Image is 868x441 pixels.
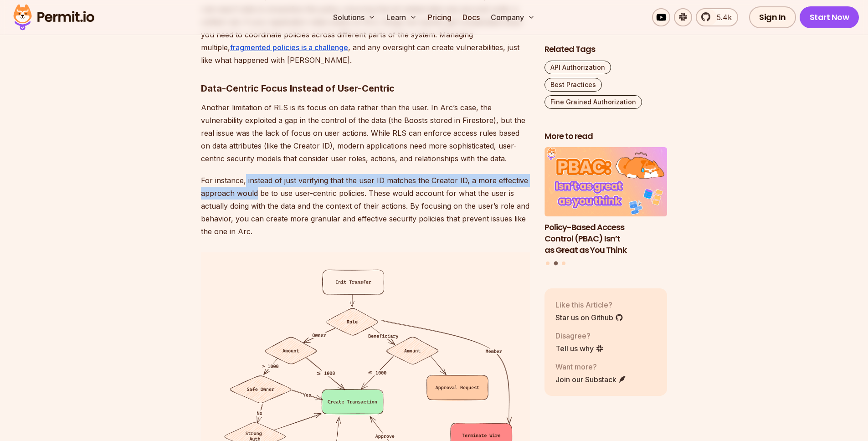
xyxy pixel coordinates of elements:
button: Go to slide 3 [562,262,565,265]
div: Posts [544,148,668,267]
a: Star us on Github [555,312,623,323]
button: Learn [383,8,421,26]
a: Policy-Based Access Control (PBAC) Isn’t as Great as You ThinkPolicy-Based Access Control (PBAC) ... [544,148,668,256]
h2: More to read [544,131,668,142]
a: Best Practices [544,78,602,92]
p: For instance, instead of just verifying that the user ID matches the Creator ID, a more effective... [201,174,530,238]
button: Go to slide 2 [554,262,558,266]
p: Want more? [555,361,627,372]
a: API Authorization [544,61,611,74]
button: Company [487,8,539,26]
img: Permit logo [9,2,98,33]
p: Disagree? [555,330,604,341]
button: Solutions [329,8,379,26]
h3: Policy-Based Access Control (PBAC) Isn’t as Great as You Think [544,222,668,256]
p: Like this Article? [555,299,623,310]
a: Pricing [424,8,455,26]
h2: Related Tags [544,44,668,55]
strong: Data-Centric Focus Instead of User-Centric [201,83,395,94]
a: Tell us why [555,343,604,354]
p: Another limitation of RLS is its focus on data rather than the user. In Arc’s case, the vulnerabi... [201,101,530,165]
a: Sign In [749,6,796,28]
a: fragmented policies is a challenge [230,43,348,52]
span: 5.4k [711,12,732,23]
a: Docs [459,8,483,26]
img: Policy-Based Access Control (PBAC) Isn’t as Great as You Think [544,148,668,217]
button: Go to slide 1 [546,262,550,265]
a: Start Now [800,6,859,28]
a: Join our Substack [555,374,627,385]
li: 2 of 3 [544,148,668,256]
a: 5.4k [696,8,738,26]
a: Fine Grained Authorization [544,95,642,109]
